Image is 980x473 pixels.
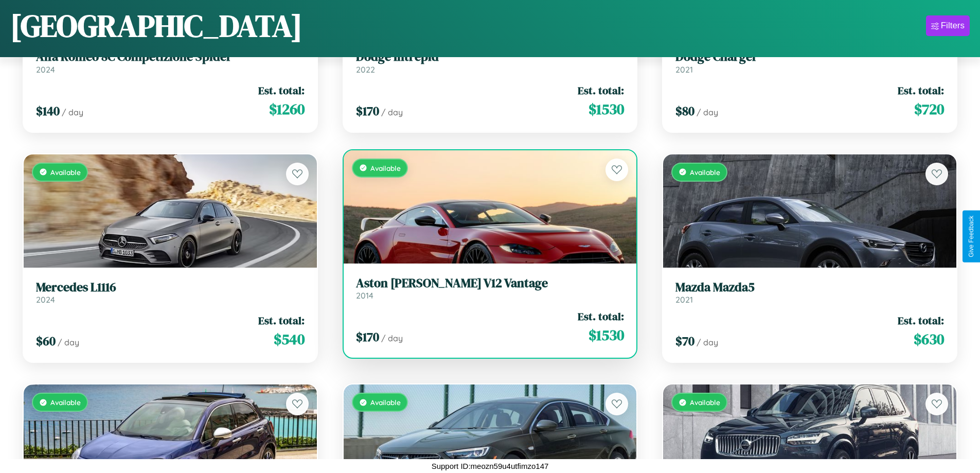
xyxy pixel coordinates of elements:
div: Give Feedback [968,216,975,257]
span: $ 720 [914,99,944,119]
span: 2021 [675,64,693,75]
a: Dodge Intrepid2022 [356,49,625,75]
span: 2022 [356,64,375,75]
span: / day [381,107,403,117]
span: / day [62,107,83,117]
span: $ 540 [274,329,305,349]
span: / day [58,337,79,347]
span: $ 1260 [269,99,305,119]
h3: Mercedes L1116 [36,280,305,295]
span: $ 170 [356,328,379,345]
span: Available [370,398,401,407]
span: $ 70 [675,332,694,349]
span: / day [381,333,403,343]
h1: [GEOGRAPHIC_DATA] [10,5,302,47]
span: $ 140 [36,102,60,119]
span: Est. total: [578,83,624,98]
h3: Dodge Charger [675,49,944,64]
a: Mercedes L11162024 [36,280,305,305]
span: Available [690,168,720,177]
span: $ 170 [356,102,379,119]
span: 2021 [675,294,693,305]
span: Available [690,398,720,407]
span: $ 1530 [589,99,624,119]
span: 2024 [36,294,55,305]
a: Aston [PERSON_NAME] V12 Vantage2014 [356,276,625,301]
span: 2014 [356,290,373,301]
span: Est. total: [258,313,305,328]
h3: Aston [PERSON_NAME] V12 Vantage [356,276,625,291]
span: Available [370,164,401,172]
span: $ 60 [36,332,56,349]
span: 2024 [36,64,55,75]
span: $ 630 [914,329,944,349]
span: Est. total: [578,309,624,324]
h3: Mazda Mazda5 [675,280,944,295]
a: Alfa Romeo 8C Competizione Spider2024 [36,49,305,75]
span: / day [697,107,718,117]
h3: Dodge Intrepid [356,49,625,64]
div: Filters [941,21,965,31]
span: Est. total: [898,313,944,328]
span: $ 80 [675,102,694,119]
span: $ 1530 [589,325,624,345]
span: / day [697,337,718,347]
h3: Alfa Romeo 8C Competizione Spider [36,49,305,64]
a: Dodge Charger2021 [675,49,944,75]
a: Mazda Mazda52021 [675,280,944,305]
span: Est. total: [258,83,305,98]
span: Available [50,398,81,407]
button: Filters [926,15,970,36]
p: Support ID: meozn59u4utfimzo147 [432,459,549,473]
span: Est. total: [898,83,944,98]
span: Available [50,168,81,177]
